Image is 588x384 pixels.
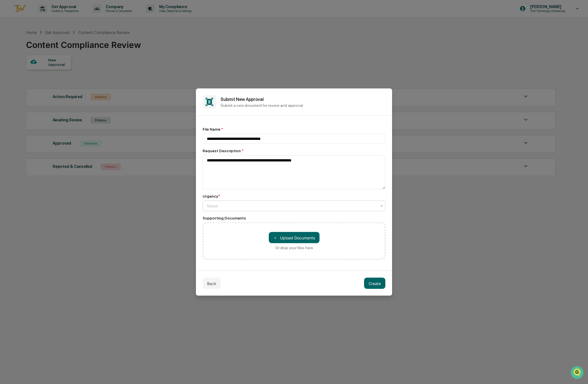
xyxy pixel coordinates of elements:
span: Attestations [46,71,70,76]
div: Urgency [203,194,220,198]
div: 🔎 [6,82,10,86]
div: 🖐️ [6,71,10,76]
a: 🗄️Attestations [38,68,72,78]
span: ＋ [273,235,277,240]
p: Submit a new document for review and approval [221,103,385,107]
h2: Submit New Approval [221,96,385,102]
span: Preclearance [11,71,36,76]
p: How can we help? [6,12,102,21]
div: File Name [203,127,385,131]
button: Create [364,278,385,289]
span: Data Lookup [11,81,35,87]
a: 🖐️Preclearance [3,68,38,78]
button: Start new chat [95,45,102,51]
div: Start new chat [19,43,92,48]
div: Request Description [203,149,385,153]
div: Or drop your files here [275,246,313,250]
div: Supporting Documents [203,216,385,220]
iframe: Open customer support [570,366,585,381]
div: 🗄️ [41,71,45,76]
a: Powered byPylon [40,95,68,99]
div: We're available if you need us! [19,48,71,53]
span: Pylon [56,95,68,99]
img: 1746055101610-c473b297-6a78-478c-a979-82029cc54cd1 [6,43,16,53]
button: Back [203,278,221,289]
button: Or drop your files here [269,232,320,243]
a: 🔎Data Lookup [3,79,38,89]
